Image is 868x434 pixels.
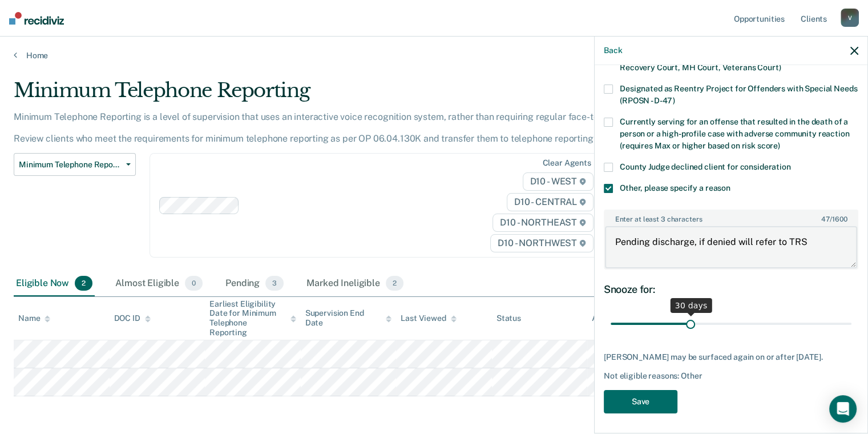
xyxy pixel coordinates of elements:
div: Supervision End Date [305,308,392,328]
div: Status [496,314,521,323]
textarea: Pending discharge, if denied will refer to TRS [605,226,857,268]
div: Not eligible reasons: Other [604,371,858,381]
span: 2 [386,276,403,291]
div: Open Intercom Messenger [829,395,857,423]
img: Recidiviz [9,12,64,25]
span: Designated as Reentry Project for Offenders with Special Needs (RPOSN - D-47) [620,84,857,105]
div: V [841,9,859,27]
span: Currently serving for an offense that resulted in the death of a person or a high-profile case wi... [620,117,849,150]
span: Other, please specify a reason [620,183,730,192]
span: D10 - WEST [523,172,594,191]
span: / 1600 [821,215,847,223]
div: Snooze for: [604,283,858,296]
div: [PERSON_NAME] may be surfaced again on or after [DATE]. [604,352,858,362]
span: Minimum Telephone Reporting [19,160,122,170]
div: Name [18,314,50,323]
button: Back [604,46,622,55]
div: DOC ID [114,314,151,323]
span: 47 [821,215,830,223]
div: Last Viewed [401,314,456,323]
div: Assigned to [592,314,645,323]
span: D10 - NORTHEAST [492,214,593,232]
span: 2 [75,276,92,291]
div: 30 days [671,298,712,313]
span: 3 [265,276,284,291]
div: Eligible Now [14,271,95,296]
span: D10 - CENTRAL [507,193,594,211]
p: Minimum Telephone Reporting is a level of supervision that uses an interactive voice recognition ... [14,111,661,144]
span: County Judge declined client for consideration [620,162,791,171]
button: Save [604,390,677,413]
div: Almost Eligible [113,271,205,296]
a: Home [14,50,854,61]
div: Clear agents [542,158,591,168]
div: Earliest Eligibility Date for Minimum Telephone Reporting [209,299,296,337]
div: Minimum Telephone Reporting [14,79,665,111]
div: Pending [223,271,286,296]
label: Enter at least 3 characters [605,211,857,223]
span: D10 - NORTHWEST [490,234,593,252]
span: 0 [185,276,203,291]
div: Marked Ineligible [304,271,406,296]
